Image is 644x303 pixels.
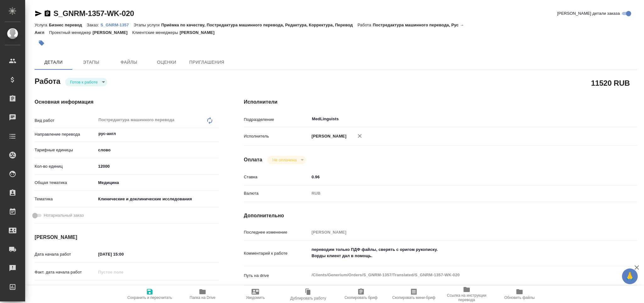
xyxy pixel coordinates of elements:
input: ✎ Введи что-нибудь [96,162,219,171]
button: Удалить исполнителя [353,129,367,143]
span: [PERSON_NAME] детали заказа [557,10,620,17]
button: Ссылка на инструкции перевода [440,285,493,303]
p: Валюта [244,190,309,197]
button: Папка на Drive [176,285,229,303]
button: Добавить тэг [35,36,48,50]
p: [PERSON_NAME] [309,133,347,139]
div: слово [96,145,219,155]
span: Ссылка на инструкции перевода [444,293,489,302]
p: Клиентские менеджеры [132,30,180,35]
button: Готов к работе [68,79,100,85]
a: S_GNRM-1357-WK-020 [53,9,134,18]
p: Вид работ [35,117,96,124]
span: Обновить файлы [504,295,535,300]
h4: [PERSON_NAME] [35,234,219,241]
p: Заказ: [87,23,100,27]
input: ✎ Введи что-нибудь [96,284,151,293]
span: Сохранить и пересчитать [127,295,172,300]
input: Пустое поле [96,268,151,277]
h4: Оплата [244,156,262,164]
input: ✎ Введи что-нибудь [309,172,604,181]
input: ✎ Введи что-нибудь [96,250,151,259]
p: Приёмка по качеству, Постредактура машинного перевода, Редактура, Корректура, Перевод [161,23,358,27]
p: Дата начала работ [35,251,96,257]
button: Дублировать работу [282,285,335,303]
span: Детали [38,58,69,66]
p: Комментарий к работе [244,250,309,257]
p: Работа [358,23,373,27]
p: Кол-во единиц [35,163,96,170]
h4: Исполнители [244,98,637,106]
p: Бизнес перевод [49,23,87,27]
span: Приглашения [189,58,225,66]
p: S_GNRM-1357 [100,23,133,27]
p: Тематика [35,196,96,202]
button: Обновить файлы [493,285,546,303]
p: Направление перевода [35,131,96,138]
div: Клинические и доклинические исследования [96,194,219,204]
h2: 11520 RUB [591,78,630,88]
p: Путь на drive [244,273,309,279]
button: Сохранить и пересчитать [123,285,176,303]
p: Этапы услуги [134,23,161,27]
span: Нотариальный заказ [44,212,84,219]
button: Уведомить [229,285,282,303]
span: 🙏 [625,270,635,283]
div: Готов к работе [65,78,107,86]
a: S_GNRM-1357 [100,22,133,27]
span: Уведомить [246,295,265,300]
button: Open [601,118,602,120]
p: Услуга [35,23,49,27]
span: Оценки [152,58,182,66]
button: Не оплачена [270,157,298,163]
p: Факт. дата начала работ [35,269,96,275]
p: [PERSON_NAME] [93,30,132,35]
p: Общая тематика [35,180,96,186]
p: Ставка [244,174,309,180]
button: Скопировать мини-бриф [387,285,440,303]
button: Скопировать ссылку для ЯМессенджера [35,10,42,17]
span: Папка на Drive [190,295,215,300]
div: Медицина [96,177,219,188]
p: Последнее изменение [244,229,309,235]
p: [PERSON_NAME] [180,30,219,35]
h4: Дополнительно [244,212,637,219]
button: Скопировать бриф [335,285,387,303]
div: Готов к работе [267,156,306,164]
span: Скопировать мини-бриф [392,295,435,300]
p: Подразделение [244,116,309,123]
span: Файлы [114,58,144,66]
button: Скопировать ссылку [44,10,51,17]
h4: Основная информация [35,98,219,106]
input: Пустое поле [309,228,604,237]
span: Этапы [76,58,106,66]
div: RUB [309,188,604,199]
span: Дублировать работу [290,296,326,300]
h2: Работа [35,75,60,86]
span: Скопировать бриф [344,295,377,300]
p: Исполнитель [244,133,309,139]
p: Тарифные единицы [35,147,96,153]
button: Open [215,133,216,134]
button: 🙏 [622,268,638,284]
textarea: переводим только ПДФ файлы, сверять с оригом рукописку. Ворды клиент дал в помощь. [309,244,604,261]
p: Проектный менеджер [49,30,92,35]
textarea: /Clients/Generium/Orders/S_GNRM-1357/Translated/S_GNRM-1357-WK-020 [309,270,604,280]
